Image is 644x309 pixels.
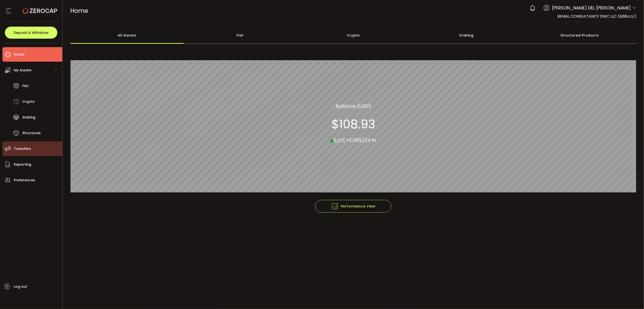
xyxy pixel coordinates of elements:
[343,137,364,144] span: (+0.06%)
[14,283,27,290] span: Log out
[14,145,31,152] span: Transfers
[70,7,88,15] span: Home
[22,114,35,121] span: Staking
[331,203,376,210] span: Performance View
[14,31,49,34] span: Deposit & Withdraw
[14,161,31,168] span: Reporting
[334,137,343,144] span: 0.07
[523,27,636,44] div: Structured Products
[14,51,24,58] span: Home
[5,27,57,39] button: Deposit & Withdraw
[22,98,35,105] span: Crypto
[552,5,631,11] span: [PERSON_NAME] DEL [PERSON_NAME]
[557,14,636,19] span: BENIAL CONSULTANCY DWC LLC (b68ccc)
[14,67,31,74] span: My Assets
[410,27,523,44] div: Staking
[364,137,377,144] span: 24 hr
[14,177,35,184] span: Preferences
[70,27,184,44] div: All Assets
[297,27,410,44] div: Crypto
[184,27,297,44] div: Fiat
[336,103,371,110] section: Balance (USD)
[22,82,29,89] span: Fiat
[331,117,375,132] section: $108.93
[588,257,644,309] iframe: Chat Widget
[315,200,391,213] button: Performance View
[330,135,334,145] span: ▴
[22,130,41,137] span: Structures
